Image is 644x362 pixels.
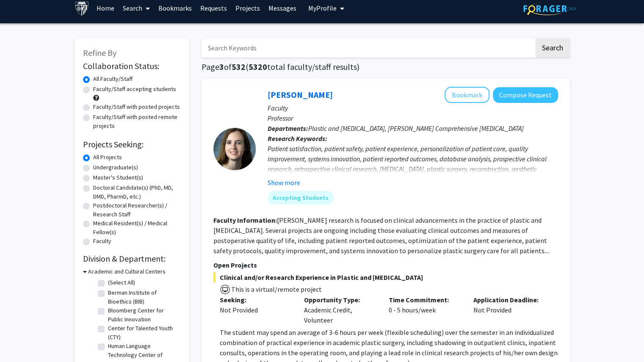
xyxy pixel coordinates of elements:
[93,163,138,172] label: Undergraduate(s)
[268,103,558,113] p: Faculty
[268,177,300,188] button: Show more
[382,295,467,325] div: 0 - 5 hours/week
[93,153,122,162] label: All Projects
[268,144,558,194] div: Patient satisfaction, patient safety, patient experience, personalization of patient care, qualit...
[308,124,524,133] span: Plastic and [MEDICAL_DATA], [PERSON_NAME] Comprehensive [MEDICAL_DATA]
[304,295,376,305] p: Opportunity Type:
[83,139,180,149] h2: Projects Seeking:
[213,272,558,282] span: Clinical and/or Research Experience in Plastic and [MEDICAL_DATA]
[308,4,337,12] span: My Profile
[93,183,180,201] label: Doctoral Candidate(s) (PhD, MD, DMD, PharmD, etc.)
[83,61,180,71] h2: Collaboration Status:
[213,216,550,255] fg-read-more: [PERSON_NAME] research is focused on clinical advancements in the practice of plastic and [MEDICA...
[219,61,224,72] span: 3
[268,191,334,204] mat-chip: Accepting Students
[93,237,111,246] label: Faculty
[268,113,558,123] p: Professor
[268,124,308,133] b: Departments:
[75,1,89,16] img: Johns Hopkins University Logo
[93,75,133,83] label: All Faculty/Staff
[108,278,135,287] label: (Select All)
[93,219,180,237] label: Medical Resident(s) / Medical Fellow(s)
[232,61,246,72] span: 532
[83,47,116,58] span: Refine By
[230,285,322,293] span: This is a virtual/remote project
[268,89,333,100] a: [PERSON_NAME]
[202,38,534,58] input: Search Keywords
[389,295,461,305] p: Time Commitment:
[93,173,143,182] label: Master's Student(s)
[93,201,180,219] label: Postdoctoral Researcher(s) / Research Staff
[93,85,176,94] label: Faculty/Staff accepting students
[220,305,292,315] div: Not Provided
[298,295,382,325] div: Academic Credit, Volunteer
[108,324,178,342] label: Center for Talented Youth (CTY)
[93,113,180,130] label: Faculty/Staff with posted remote projects
[83,254,180,264] h2: Division & Department:
[523,2,576,15] img: ForagerOne Logo
[249,61,267,72] span: 5320
[108,288,178,306] label: Berman Institute of Bioethics (BIB)
[445,87,489,103] button: Add Michele Manahan to Bookmarks
[93,102,180,111] label: Faculty/Staff with posted projects
[473,295,545,305] p: Application Deadline:
[202,62,570,72] h1: Page of ( total faculty/staff results)
[88,267,166,276] h3: Academic and Cultural Centers
[213,260,558,270] p: Open Projects
[108,306,178,324] label: Bloomberg Center for Public Innovation
[535,38,570,58] button: Search
[493,87,558,103] button: Compose Request to Michele Manahan
[268,134,327,143] b: Research Keywords:
[6,324,36,356] iframe: Chat
[220,295,292,305] p: Seeking:
[213,216,277,224] b: Faculty Information:
[467,295,552,325] div: Not Provided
